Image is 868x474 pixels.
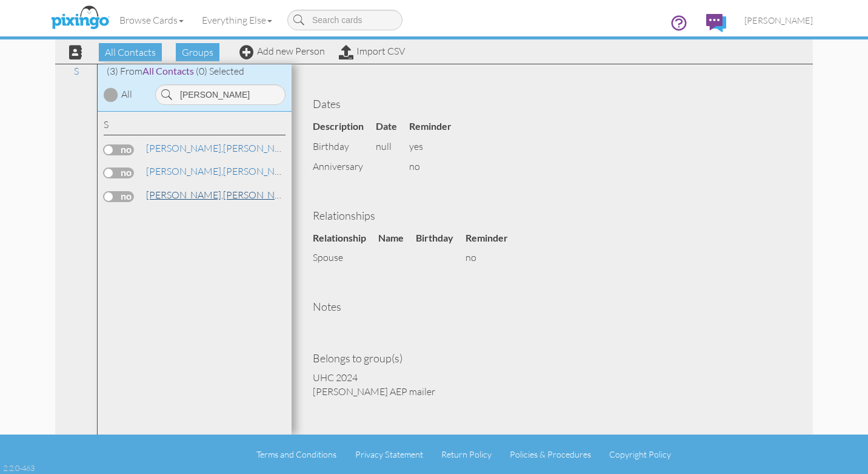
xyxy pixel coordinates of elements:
[466,248,520,268] td: no
[313,98,792,110] h4: Dates
[142,65,194,76] span: All Contacts
[355,449,423,459] a: Privacy Statement
[313,228,378,248] th: Relationship
[239,45,325,57] a: Add new Person
[609,449,671,459] a: Copyright Policy
[313,210,792,222] h4: Relationships
[409,117,464,137] th: Reminder
[466,228,520,248] th: Reminder
[735,5,822,36] a: [PERSON_NAME]
[193,5,281,35] a: Everything Else
[376,137,409,157] td: null
[744,15,813,25] span: [PERSON_NAME]
[110,5,193,35] a: Browse Cards
[48,3,112,33] img: pixingo logo
[378,228,416,248] th: Name
[287,10,402,30] input: Search cards
[98,64,292,78] div: (3) From
[145,164,299,178] a: [PERSON_NAME]
[313,301,792,313] h4: Notes
[146,142,223,154] span: [PERSON_NAME],
[416,228,466,248] th: Birthday
[146,189,223,201] span: [PERSON_NAME],
[409,137,464,157] td: yes
[313,117,376,137] th: Description
[313,371,792,385] div: UHC 2024
[99,43,162,61] span: All Contacts
[145,188,299,202] a: [PERSON_NAME]
[441,449,492,459] a: Return Policy
[376,117,409,137] th: Date
[146,165,223,177] span: [PERSON_NAME],
[313,157,376,177] td: anniversary
[196,65,244,77] span: (0) Selected
[313,248,378,268] td: spouse
[706,14,726,32] img: comments.svg
[339,45,405,57] a: Import CSV
[68,64,85,78] a: S
[313,353,792,365] h4: Belongs to group(s)
[121,87,132,101] div: All
[256,449,336,459] a: Terms and Conditions
[510,449,591,459] a: Policies & Procedures
[313,385,792,399] div: [PERSON_NAME] AEP mailer
[313,137,376,157] td: birthday
[145,141,299,155] a: [PERSON_NAME]
[409,157,464,177] td: no
[176,43,219,61] span: Groups
[104,118,285,135] div: S
[3,462,35,473] div: 2.2.0-463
